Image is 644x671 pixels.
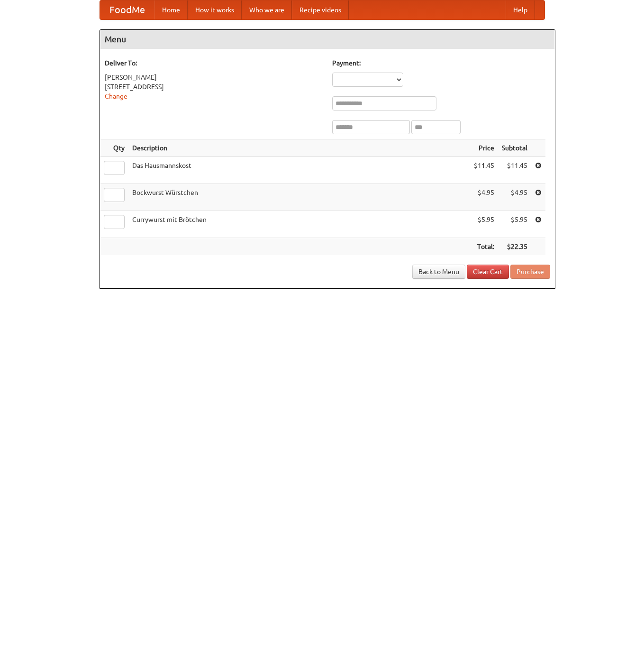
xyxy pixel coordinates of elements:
[128,184,470,211] td: Bockwurst Würstchen
[470,211,498,238] td: $5.95
[470,238,498,256] th: Total:
[498,184,531,211] td: $4.95
[470,184,498,211] td: $4.95
[105,58,323,68] h5: Deliver To:
[105,73,323,82] div: [PERSON_NAME]
[470,157,498,184] td: $11.45
[498,211,531,238] td: $5.95
[100,0,154,19] a: FoodMe
[292,0,349,19] a: Recipe videos
[100,30,555,49] h4: Menu
[128,211,470,238] td: Currywurst mit Brötchen
[506,0,535,19] a: Help
[105,92,127,100] a: Change
[128,157,470,184] td: Das Hausmannskost
[510,265,550,279] button: Purchase
[188,0,242,19] a: How it works
[470,139,498,157] th: Price
[154,0,188,19] a: Home
[498,157,531,184] td: $11.45
[332,58,550,68] h5: Payment:
[128,139,470,157] th: Description
[105,82,323,92] div: [STREET_ADDRESS]
[242,0,292,19] a: Who we are
[412,265,465,279] a: Back to Menu
[467,265,509,279] a: Clear Cart
[100,139,128,157] th: Qty
[498,139,531,157] th: Subtotal
[498,238,531,256] th: $22.35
